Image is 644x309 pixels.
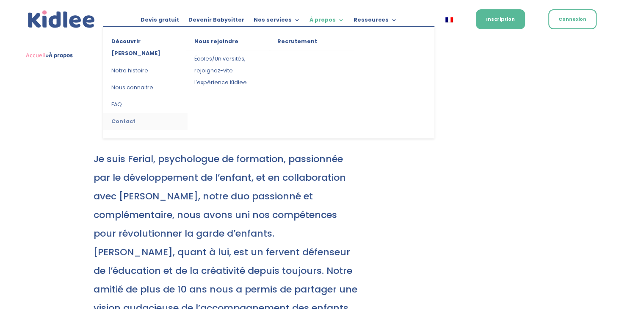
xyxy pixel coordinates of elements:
[548,9,597,29] a: Connexion
[103,79,188,96] a: Nous connaitre
[49,50,73,61] strong: À propos
[26,50,73,61] span: »
[26,8,97,30] img: logo_kidlee_bleu
[103,62,188,79] a: Notre histoire
[141,17,179,26] a: Devis gratuit
[26,50,46,61] a: Accueil
[445,17,453,22] img: Français
[103,36,188,62] a: Découvrir [PERSON_NAME]
[103,113,188,130] a: Contact
[188,17,244,26] a: Devenir Babysitter
[186,36,271,50] a: Nous rejoindre
[310,17,344,26] a: À propos
[269,36,354,50] a: Recrutement
[94,108,551,127] h1: Notre histoire
[383,150,550,297] img: Ferial2
[186,50,271,91] a: Écoles/Universités, rejoignez-vite l’expérience Kidlee
[254,17,300,26] a: Nos services
[354,17,397,26] a: Ressources
[476,9,525,29] a: Inscription
[26,8,97,30] a: Kidlee Logo
[103,96,188,113] a: FAQ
